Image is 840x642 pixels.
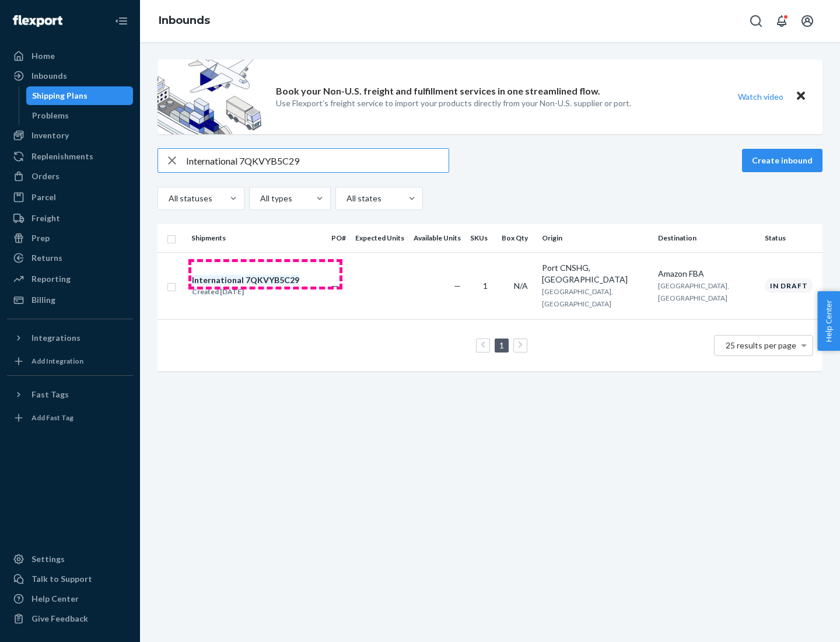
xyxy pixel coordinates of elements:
[32,389,69,400] div: Fast Tags
[259,193,260,204] input: All types
[542,287,613,308] span: [GEOGRAPHIC_DATA], [GEOGRAPHIC_DATA]
[7,167,133,186] a: Orders
[351,224,409,252] th: Expected Units
[13,15,62,27] img: Flexport logo
[7,209,133,228] a: Freight
[454,281,461,291] span: —
[32,232,50,244] div: Prep
[32,70,67,82] div: Inbounds
[7,249,133,267] a: Returns
[32,273,71,285] div: Reporting
[7,329,133,347] button: Integrations
[7,147,133,166] a: Replenishments
[7,291,133,309] a: Billing
[32,413,73,423] div: Add Fast Tag
[7,609,133,628] button: Give Feedback
[7,589,133,608] a: Help Center
[276,85,600,98] p: Book your Non-U.S. freight and fulfillment services in one streamlined flow.
[187,224,327,252] th: Shipments
[7,550,133,568] a: Settings
[7,188,133,207] a: Parcel
[149,4,219,38] ol: breadcrumbs
[7,352,133,371] a: Add Integration
[742,149,822,172] button: Create inbound
[32,332,80,344] div: Integrations
[497,340,506,350] a: Page 1 is your current page
[32,50,55,62] div: Home
[26,86,134,105] a: Shipping Plans
[817,291,840,351] button: Help Center
[167,193,169,204] input: All statuses
[192,286,299,298] div: Created [DATE]
[7,270,133,288] a: Reporting
[345,193,346,204] input: All states
[186,149,449,172] input: Search inbounds by name, destination, msku...
[331,281,338,291] span: —
[537,224,653,252] th: Origin
[32,151,93,162] div: Replenishments
[32,294,55,306] div: Billing
[32,170,60,182] div: Orders
[770,9,793,33] button: Open notifications
[32,90,87,102] div: Shipping Plans
[7,229,133,247] a: Prep
[32,252,62,264] div: Returns
[765,278,813,293] div: In draft
[7,385,133,404] button: Fast Tags
[32,553,65,565] div: Settings
[514,281,528,291] span: N/A
[744,9,768,33] button: Open Search Box
[32,613,88,624] div: Give Feedback
[32,130,69,141] div: Inventory
[26,106,134,125] a: Problems
[796,9,819,33] button: Open account menu
[32,110,69,121] div: Problems
[7,570,133,588] a: Talk to Support
[32,356,83,366] div: Add Integration
[658,268,755,280] div: Amazon FBA
[110,9,133,33] button: Close Navigation
[276,97,631,109] p: Use Flexport’s freight service to import your products directly from your Non-U.S. supplier or port.
[7,47,133,65] a: Home
[409,224,466,252] th: Available Units
[32,212,60,224] div: Freight
[327,224,351,252] th: PO#
[32,573,92,585] div: Talk to Support
[483,281,488,291] span: 1
[726,340,796,350] span: 25 results per page
[730,88,791,105] button: Watch video
[192,275,244,285] em: International
[32,191,56,203] div: Parcel
[760,224,822,252] th: Status
[466,224,497,252] th: SKUs
[542,262,649,285] div: Port CNSHG, [GEOGRAPHIC_DATA]
[159,14,210,27] a: Inbounds
[793,88,808,105] button: Close
[7,67,133,85] a: Inbounds
[7,409,133,427] a: Add Fast Tag
[653,224,760,252] th: Destination
[246,275,299,285] em: 7QKVYB5C29
[32,593,79,605] div: Help Center
[7,126,133,145] a: Inventory
[658,281,729,302] span: [GEOGRAPHIC_DATA], [GEOGRAPHIC_DATA]
[497,224,537,252] th: Box Qty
